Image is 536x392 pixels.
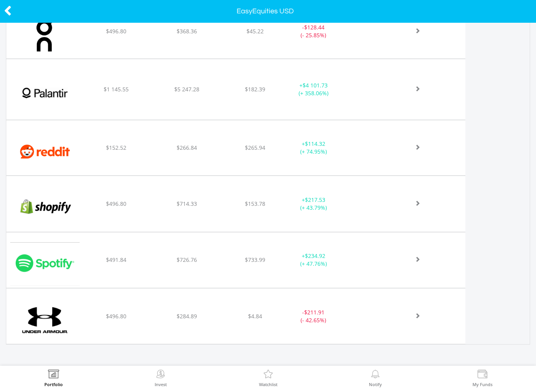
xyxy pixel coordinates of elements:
[248,312,262,320] span: $4.84
[155,370,167,387] a: Invest
[259,382,277,387] label: Watchlist
[283,140,344,156] div: + (+ 74.95%)
[259,370,277,387] a: Watchlist
[10,242,80,286] img: EQU.US.SPOT.png
[174,85,199,93] span: $5 247.28
[106,200,126,207] span: $496.80
[10,186,80,229] img: EQU.US.SHOP.png
[476,370,489,381] img: View Funds
[246,27,264,35] span: $45.22
[283,309,344,324] div: - (- 42.65%)
[44,382,63,387] label: Portfolio
[369,370,382,387] a: Notify
[262,370,274,381] img: Watchlist
[106,256,126,263] span: $491.84
[44,370,63,387] a: Portfolio
[283,24,344,39] div: - (- 25.85%)
[177,144,197,151] span: $266.84
[472,370,492,387] a: My Funds
[305,140,325,147] span: $114.32
[472,382,492,387] label: My Funds
[10,69,80,118] img: EQU.US.PLTR.png
[106,312,126,320] span: $496.80
[245,256,265,263] span: $733.99
[47,370,60,381] img: View Portfolio
[305,252,325,260] span: $234.92
[369,382,382,387] label: Notify
[303,82,328,89] span: $4 101.73
[155,370,167,381] img: Invest Now
[305,196,325,203] span: $217.53
[177,256,197,263] span: $726.76
[245,85,265,93] span: $182.39
[283,196,344,212] div: + (+ 43.79%)
[283,82,344,97] div: + (+ 358.06%)
[10,298,80,342] img: EQU.US.UAA.png
[155,382,167,387] label: Invest
[369,370,381,381] img: View Notifications
[106,27,126,35] span: $496.80
[177,27,197,35] span: $368.36
[10,14,80,57] img: EQU.US.ONON.png
[106,144,126,151] span: $152.52
[104,85,129,93] span: $1 145.55
[304,309,325,316] span: $211.91
[177,200,197,207] span: $714.33
[245,200,265,207] span: $153.78
[283,252,344,268] div: + (+ 47.76%)
[177,312,197,320] span: $284.89
[10,130,80,173] img: EQU.US.RDDT.png
[245,144,265,151] span: $265.94
[304,24,325,31] span: $128.44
